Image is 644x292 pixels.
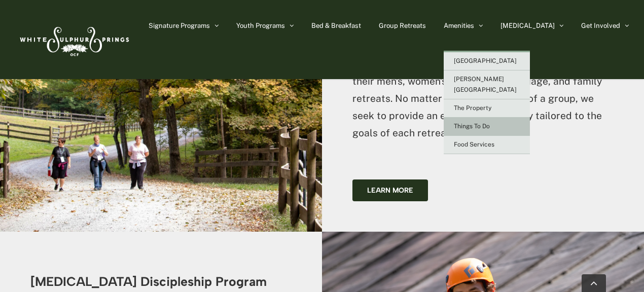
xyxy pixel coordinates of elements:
[444,70,530,99] a: [PERSON_NAME][GEOGRAPHIC_DATA]
[444,99,530,118] a: The Property
[454,57,517,64] span: [GEOGRAPHIC_DATA]
[311,22,361,29] span: Bed & Breakfast
[444,136,530,154] a: Food Services
[454,123,490,130] span: Things To Do
[454,76,517,93] span: [PERSON_NAME][GEOGRAPHIC_DATA]
[379,22,426,29] span: Group Retreats
[581,22,620,29] span: Get Involved
[352,179,428,201] a: Learn more
[444,52,530,70] a: [GEOGRAPHIC_DATA]
[367,186,413,195] span: Learn more
[444,22,474,29] span: Amenities
[444,118,530,136] a: Things To Do
[454,141,494,148] span: Food Services
[149,22,210,29] span: Signature Programs
[500,22,555,29] span: [MEDICAL_DATA]
[30,275,292,288] h3: [MEDICAL_DATA] Discipleship Program
[236,22,285,29] span: Youth Programs
[15,16,132,63] img: White Sulphur Springs Logo
[454,104,491,112] span: The Property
